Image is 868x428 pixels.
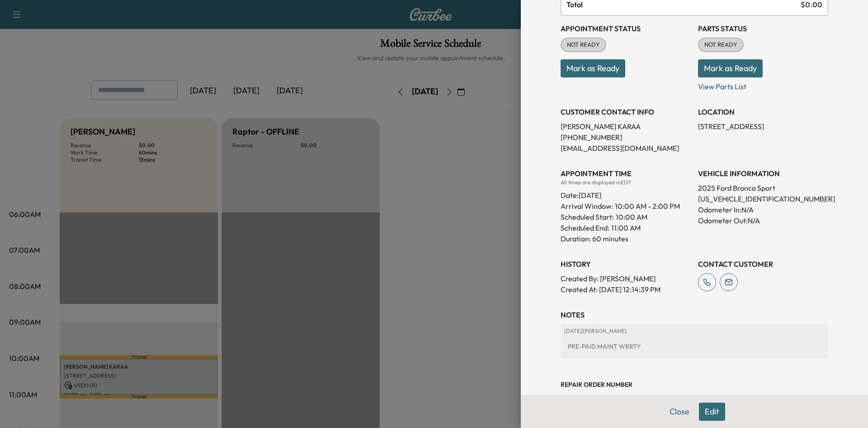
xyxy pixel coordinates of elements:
[698,77,828,92] p: View Parts List
[561,259,691,269] h3: History
[561,59,625,77] button: Mark as Ready
[699,40,743,49] span: NOT READY
[615,201,680,212] span: 10:00 AM - 2:00 PM
[561,380,828,389] h3: Repair Order number
[698,193,828,204] p: [US_VEHICLE_IDENTIFICATION_NUMBER]
[698,259,828,269] h3: CONTACT CUSTOMER
[698,183,828,193] p: 2025 Ford Bronco Sport
[561,168,691,179] h3: APPOINTMENT TIME
[561,106,691,117] h3: CUSTOMER CONTACT INFO
[698,59,763,77] button: Mark as Ready
[561,179,691,186] div: All times are displayed in EDT
[561,23,691,34] h3: Appointment Status
[699,403,725,421] button: Edit
[561,273,691,284] p: Created By : [PERSON_NAME]
[561,186,691,201] div: Date: [DATE]
[561,222,609,233] p: Scheduled End:
[698,106,828,117] h3: LOCATION
[698,23,828,34] h3: Parts Status
[561,132,691,143] p: [PHONE_NUMBER]
[561,143,691,154] p: [EMAIL_ADDRESS][DOMAIN_NAME]
[664,403,695,421] button: Close
[561,40,605,49] span: NOT READY
[561,121,691,132] p: [PERSON_NAME] KARAA
[561,309,828,320] h3: NOTES
[564,327,825,335] p: [DATE] | [PERSON_NAME]
[698,204,828,215] p: Odometer In: N/A
[698,215,828,226] p: Odometer Out: N/A
[561,394,649,401] span: No repair order number has been set.
[561,233,691,244] p: Duration: 60 minutes
[616,212,647,222] p: 10:00 AM
[611,222,641,233] p: 11:00 AM
[698,121,828,132] p: [STREET_ADDRESS]
[698,168,828,179] h3: VEHICLE INFORMATION
[561,201,691,212] p: Arrival Window:
[561,284,691,295] p: Created At : [DATE] 12:14:39 PM
[564,338,825,355] div: PRE-PAID MAINT WRRTY
[561,212,614,222] p: Scheduled Start:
